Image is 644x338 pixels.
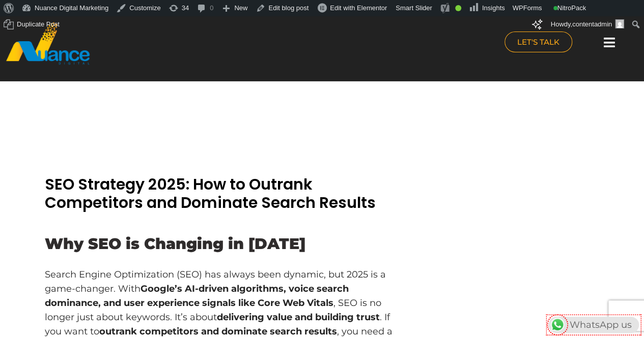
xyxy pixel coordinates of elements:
[217,312,380,323] strong: delivering value and building trust
[547,16,628,33] a: Howdy,
[548,319,639,330] a: WhatsAppWhatsApp us
[45,234,305,253] strong: Why SEO is Changing in [DATE]
[330,4,387,12] span: Edit with Elementor
[45,175,406,212] h2: SEO Strategy 2025: How to Outrank Competitors and Dominate Search Results
[572,20,612,28] span: contentadmin
[517,38,559,46] span: LET'S TALK
[455,5,461,11] div: Good
[5,21,317,66] a: nuance-qatar_logo
[505,32,572,52] a: LET'S TALK
[549,317,566,333] img: WhatsApp
[548,317,639,333] div: WhatsApp us
[17,16,60,33] span: Duplicate Post
[45,283,349,309] strong: Google’s AI-driven algorithms, voice search dominance, and user experience signals like Core Web ...
[99,326,337,337] strong: outrank competitors and dominate search results
[5,21,91,66] img: nuance-qatar_logo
